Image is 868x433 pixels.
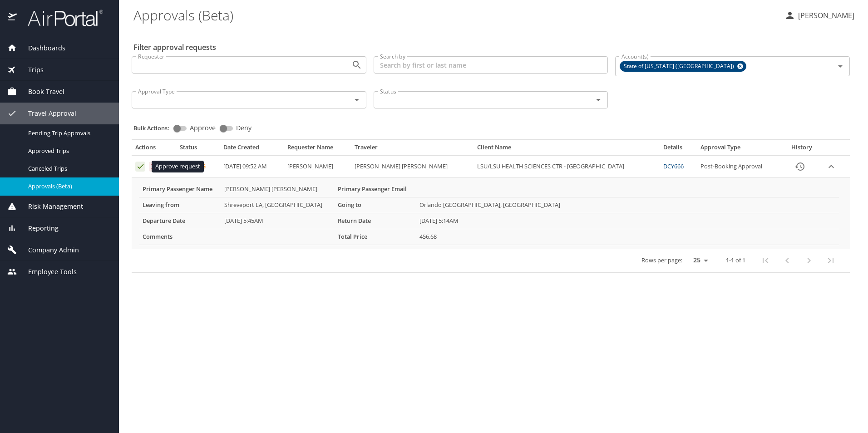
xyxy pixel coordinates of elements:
[17,87,64,97] span: Book Travel
[28,129,108,138] span: Pending Trip Approvals
[133,40,216,54] h2: Filter approval requests
[416,213,839,229] td: [DATE] 5:14AM
[17,267,77,277] span: Employee Tools
[17,108,76,118] span: Travel Approval
[641,257,682,263] p: Rows per page:
[686,254,711,267] select: rows per page
[17,245,79,255] span: Company Admin
[133,1,777,29] h1: Approvals (Beta)
[176,143,220,155] th: Status
[660,143,696,155] th: Details
[176,156,220,178] td: Pending
[620,61,746,72] div: State of [US_STATE] ([GEOGRAPHIC_DATA])
[795,10,854,21] p: [PERSON_NAME]
[284,156,350,178] td: [PERSON_NAME]
[28,147,108,155] span: Approved Trips
[149,162,159,172] button: Deny request
[834,60,847,73] button: Open
[351,143,473,155] th: Traveler
[139,182,221,197] th: Primary Passenger Name
[697,156,783,178] td: Post-Booking Approval
[17,43,65,53] span: Dashboards
[221,197,334,213] td: Shreveport LA, [GEOGRAPHIC_DATA]
[726,257,745,263] p: 1-1 of 1
[220,143,284,155] th: Date Created
[351,156,473,178] td: [PERSON_NAME] [PERSON_NAME]
[220,156,284,178] td: [DATE] 09:52 AM
[284,143,350,155] th: Requester Name
[132,143,850,273] table: Approval table
[334,229,416,245] th: Total Price
[334,197,416,213] th: Going to
[190,125,216,131] span: Approve
[416,197,839,213] td: Orlando [GEOGRAPHIC_DATA], [GEOGRAPHIC_DATA]
[133,124,177,132] p: Bulk Actions:
[824,160,838,173] button: expand row
[374,56,608,74] input: Search by first or last name
[334,213,416,229] th: Return Date
[139,182,839,245] table: More info for approvals
[221,182,334,197] td: [PERSON_NAME] [PERSON_NAME]
[28,164,108,173] span: Canceled Trips
[17,65,44,75] span: Trips
[236,125,252,131] span: Deny
[139,197,221,213] th: Leaving from
[132,143,176,155] th: Actions
[782,143,821,155] th: History
[28,182,108,191] span: Approvals (Beta)
[334,182,416,197] th: Primary Passenger Email
[473,143,660,155] th: Client Name
[473,156,660,178] td: LSU/LSU HEALTH SCIENCES CTR - [GEOGRAPHIC_DATA]
[221,213,334,229] td: [DATE] 5:45AM
[18,9,103,27] img: airportal-logo.png
[697,143,783,155] th: Approval Type
[17,202,83,212] span: Risk Management
[620,62,740,71] span: State of [US_STATE] ([GEOGRAPHIC_DATA])
[663,162,684,170] a: DCY666
[592,93,605,106] button: Open
[350,93,363,106] button: Open
[789,156,811,177] button: History
[350,59,363,71] button: Open
[8,9,18,27] img: icon-airportal.png
[781,7,858,24] button: [PERSON_NAME]
[139,213,221,229] th: Departure Date
[139,229,221,245] th: Comments
[17,223,59,233] span: Reporting
[416,229,839,245] td: 456.68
